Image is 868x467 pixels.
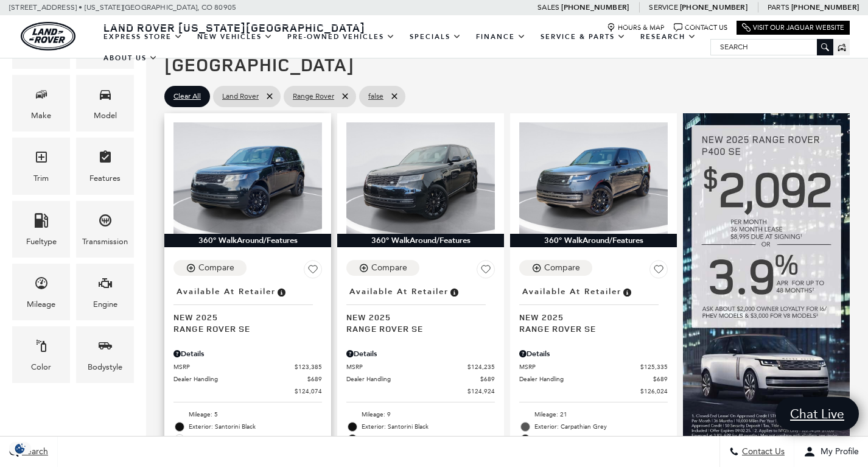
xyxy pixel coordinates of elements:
[519,409,668,421] li: Mileage: 21
[621,285,632,298] span: Vehicle is in stock and ready for immediate delivery. Due to demand, availability is subject to c...
[34,147,49,172] span: Trim
[96,26,190,47] a: EXPRESS STORE
[9,3,236,12] a: [STREET_ADDRESS] • [US_STATE][GEOGRAPHIC_DATA], CO 80905
[346,362,495,371] a: MSRP $124,235
[519,283,668,334] a: Available at RetailerNew 2025Range Rover SE
[742,23,844,32] a: Visit Our Jaguar Website
[76,264,134,320] div: EngineEngine
[96,26,710,69] nav: Main Navigation
[295,362,322,371] span: $123,385
[173,409,322,421] li: Mileage: 5
[775,397,859,430] a: Chat Live
[173,122,322,234] img: 2025 LAND ROVER Range Rover SE
[607,23,665,32] a: Hours & Map
[6,442,34,455] img: Opt-Out Icon
[12,138,70,194] div: TrimTrim
[93,298,117,311] div: Engine
[12,75,70,132] div: MakeMake
[34,273,49,298] span: Mileage
[31,360,51,374] div: Color
[76,75,134,132] div: ModelModel
[12,326,70,383] div: ColorColor
[189,421,322,433] span: Exterior: Santorini Black
[76,326,134,383] div: BodystyleBodystyle
[76,138,134,194] div: FeaturesFeatures
[649,3,677,12] span: Service
[534,433,668,445] span: Interior: Ebony/ Ebony interior
[12,264,70,320] div: MileageMileage
[519,323,659,334] span: Range Rover SE
[34,335,49,360] span: Color
[173,362,295,371] span: MSRP
[173,362,322,371] a: MSRP $123,385
[76,201,134,258] div: TransmissionTransmission
[346,374,480,384] span: Dealer Handling
[739,447,785,457] span: Contact Us
[519,387,668,396] a: $126,024
[711,40,833,54] input: Search
[190,26,280,47] a: New Vehicles
[346,122,495,234] img: 2025 LAND ROVER Range Rover SE
[371,262,407,273] div: Compare
[173,260,247,276] button: Compare Vehicle
[173,374,307,384] span: Dealer Handling
[222,89,259,104] span: Land Rover
[362,421,495,433] span: Exterior: Santorini Black
[177,285,276,298] span: Available at Retailer
[34,210,49,235] span: Fueltype
[768,3,789,12] span: Parts
[21,22,75,51] a: land-rover
[103,20,365,35] span: Land Rover [US_STATE][GEOGRAPHIC_DATA]
[164,234,331,247] div: 360° WalkAround/Features
[280,26,402,47] a: Pre-Owned Vehicles
[346,409,495,421] li: Mileage: 9
[368,89,383,104] span: false
[519,374,653,384] span: Dealer Handling
[173,374,322,384] a: Dealer Handling $689
[346,323,486,334] span: Range Rover SE
[173,311,313,323] span: New 2025
[816,447,859,457] span: My Profile
[98,210,113,235] span: Transmission
[533,26,633,47] a: Service & Parts
[349,285,449,298] span: Available at Retailer
[519,374,668,384] a: Dealer Handling $689
[12,201,70,258] div: FueltypeFueltype
[198,262,234,273] div: Compare
[98,273,113,298] span: Engine
[6,442,34,455] section: Click to Open Cookie Consent Modal
[467,387,495,396] span: $124,924
[26,235,57,248] div: Fueltype
[96,20,373,35] a: Land Rover [US_STATE][GEOGRAPHIC_DATA]
[519,362,640,371] span: MSRP
[680,2,747,12] a: [PHONE_NUMBER]
[33,172,49,185] div: Trim
[346,387,495,396] a: $124,924
[189,433,322,445] span: Interior: Perlino/ Perlino interior
[346,311,486,323] span: New 2025
[519,122,668,234] img: 2025 LAND ROVER Range Rover SE
[477,260,495,283] button: Save Vehicle
[510,234,677,247] div: 360° WalkAround/Features
[89,172,121,185] div: Features
[346,362,467,371] span: MSRP
[173,323,313,334] span: Range Rover SE
[467,362,495,371] span: $124,235
[82,235,128,248] div: Transmission
[519,362,668,371] a: MSRP $125,335
[480,374,495,384] span: $689
[633,26,704,47] a: Research
[173,89,201,104] span: Clear All
[31,109,51,122] div: Make
[34,84,49,109] span: Make
[346,374,495,384] a: Dealer Handling $689
[402,26,469,47] a: Specials
[519,260,592,276] button: Compare Vehicle
[649,260,668,283] button: Save Vehicle
[674,23,727,32] a: Contact Us
[346,260,419,276] button: Compare Vehicle
[519,348,668,359] div: Pricing Details - Range Rover SE
[346,283,495,334] a: Available at RetailerNew 2025Range Rover SE
[640,387,668,396] span: $126,024
[784,406,850,422] span: Chat Live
